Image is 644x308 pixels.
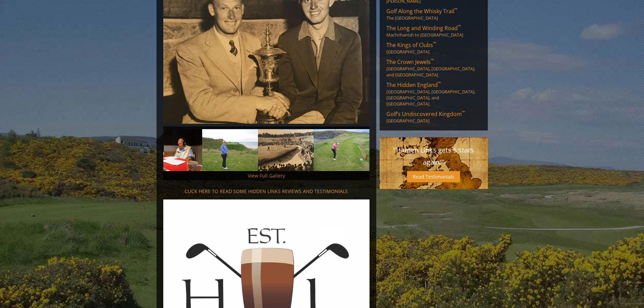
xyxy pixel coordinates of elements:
a: Golf Along the Whisky Trail™The [GEOGRAPHIC_DATA] [386,7,481,21]
a: CLICK HERE TO READ SOME HIDDEN LINKS REVIEWS AND TESTIMONIALS [185,188,348,194]
a: The Crown Jewels™[GEOGRAPHIC_DATA], [GEOGRAPHIC_DATA], and [GEOGRAPHIC_DATA] [386,58,481,78]
a: The Hidden England™[GEOGRAPHIC_DATA], [GEOGRAPHIC_DATA], [GEOGRAPHIC_DATA], and [GEOGRAPHIC_DATA] [386,81,481,107]
sup: ™ [433,41,436,46]
span: Golf Along the Whisky Trail [386,7,457,15]
sup: ™ [431,57,434,63]
a: The Kings of Clubs™[GEOGRAPHIC_DATA] [386,41,481,55]
p: "Hidden Links gets 5 stars again!" [386,144,481,168]
span: The Long and Winding Road [386,24,461,32]
sup: ™ [438,80,441,86]
sup: ™ [462,110,465,115]
span: The Kings of Clubs [386,41,436,49]
a: Read Testimonials [407,171,460,182]
span: The Hidden England [386,81,441,89]
span: The Crown Jewels [386,58,434,66]
a: The Long and Winding Road™Machrihanish to [GEOGRAPHIC_DATA] [386,24,481,38]
span: Golf’s Undiscovered Kingdom [386,110,465,118]
sup: ™ [454,7,457,13]
sup: ™ [458,24,461,29]
a: Golf’s Undiscovered Kingdom™[GEOGRAPHIC_DATA] [386,110,481,124]
a: View Full Gallery [248,172,285,179]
